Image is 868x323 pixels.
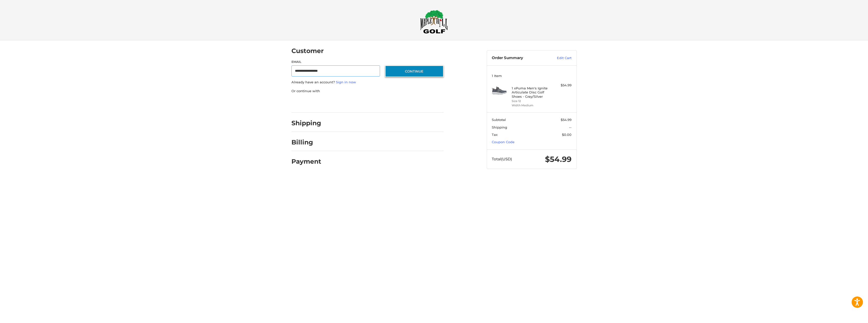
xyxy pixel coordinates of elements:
[552,83,572,88] div: $54.99
[569,125,572,129] span: --
[291,119,321,127] h2: Shipping
[420,10,448,34] img: Maple Hill Golf
[291,80,444,85] p: Already have an account?
[512,103,550,108] li: Width Medium
[291,89,444,94] p: Or continue with
[562,133,572,137] span: $0.00
[492,118,506,122] span: Subtotal
[492,133,498,137] span: Tax
[546,56,572,61] a: Edit Cart
[291,158,321,165] h2: Payment
[561,118,572,122] span: $54.99
[336,80,356,84] a: Sign in now
[290,98,328,108] iframe: PayPal-paypal
[291,138,321,146] h2: Billing
[291,60,380,64] label: Email
[512,99,550,103] li: Size 12
[291,47,324,55] h2: Customer
[492,56,546,61] h3: Order Summary
[333,98,370,108] iframe: PayPal-paylater
[492,74,572,78] h3: 1 Item
[512,86,550,98] h4: 1 x Puma Men's Ignite Articulate Disc Golf Shoes - Gray/Silver
[492,125,507,129] span: Shipping
[385,65,444,77] button: Continue
[492,140,514,144] a: Coupon Code
[492,157,512,161] span: Total (USD)
[545,155,572,164] span: $54.99
[375,98,413,108] iframe: PayPal-venmo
